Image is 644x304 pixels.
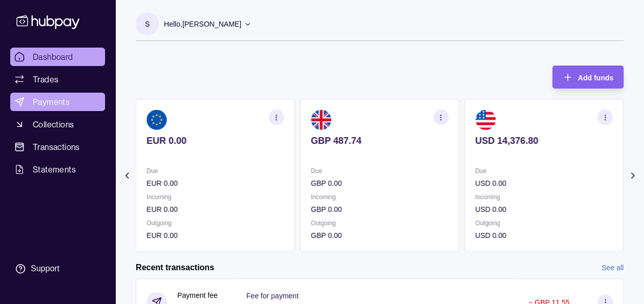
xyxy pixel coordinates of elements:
p: Hello, [PERSON_NAME] [164,18,241,30]
p: Payment fee [177,290,218,301]
p: GBP 0.00 [311,230,449,241]
p: S [145,18,150,30]
a: Dashboard [10,48,105,66]
p: Due [311,165,449,177]
p: Outgoing [147,218,284,229]
span: Statements [33,163,76,176]
p: Fee for payment [246,292,299,300]
p: GBP 0.00 [311,204,449,215]
p: EUR 0.00 [147,204,284,215]
a: Support [10,258,105,279]
a: Transactions [10,138,105,156]
a: Collections [10,115,105,134]
img: gb [311,110,331,130]
span: Trades [33,73,58,85]
a: Statements [10,160,105,179]
p: Due [147,165,284,177]
p: EUR 0.00 [147,178,284,189]
span: Collections [33,118,74,131]
p: Incoming [475,191,613,203]
button: Add funds [552,66,624,89]
span: Transactions [33,141,80,153]
p: USD 0.00 [475,230,613,241]
p: Incoming [311,191,449,203]
p: USD 0.00 [475,178,613,189]
p: Due [475,165,613,177]
div: Support [31,263,59,274]
a: See all [601,262,624,273]
a: Trades [10,70,105,89]
p: USD 0.00 [475,204,613,215]
p: USD 14,376.80 [475,135,613,146]
p: EUR 0.00 [147,135,284,146]
p: Incoming [147,191,284,203]
span: Dashboard [33,51,73,63]
p: Outgoing [475,218,613,229]
img: eu [147,110,167,130]
img: us [475,110,495,130]
p: Outgoing [311,218,449,229]
h2: Recent transactions [136,262,214,273]
p: GBP 0.00 [311,178,449,189]
p: GBP 487.74 [311,135,449,146]
a: Payments [10,93,105,111]
p: EUR 0.00 [147,230,284,241]
span: Payments [33,96,70,108]
span: Add funds [578,74,613,82]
